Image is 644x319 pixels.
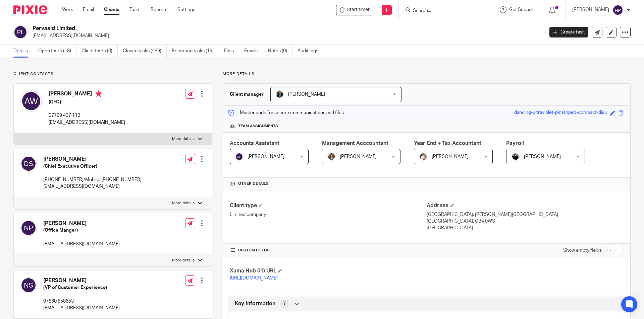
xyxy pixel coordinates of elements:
img: svg%3E [20,90,42,112]
p: [EMAIL_ADDRESS][DOMAIN_NAME] [49,119,125,126]
input: Search [412,8,473,14]
span: [PERSON_NAME] [248,154,284,159]
p: Client contacts [13,71,212,77]
div: dancing-ultraviolet-pinstriped-compact-disk [514,109,607,117]
h5: (Office Manger) [43,227,120,234]
img: svg%3E [13,25,28,39]
img: svg%3E [235,153,243,161]
a: Audit logs [298,45,323,58]
span: Key Information [235,300,275,307]
h5: (VP of Customer Experience) [43,284,120,291]
p: Master code for secure communications and files [228,109,344,116]
span: Accounts Assistant [230,141,279,146]
a: Client tasks (0) [82,45,118,58]
a: Closed tasks (486) [123,45,167,58]
span: Start timer [347,6,370,13]
span: Other details [238,181,269,186]
p: [EMAIL_ADDRESS][DOMAIN_NAME] [33,32,539,39]
h5: (Chief Executive Officer) [43,163,142,170]
span: [PERSON_NAME] [432,154,469,159]
p: [GEOGRAPHIC_DATA] [427,225,624,231]
span: [PERSON_NAME] [340,154,377,159]
h3: Client manager [230,91,264,98]
p: 07860 858653 [43,298,120,305]
a: Settings [177,6,195,13]
h4: Client type [230,202,427,209]
a: Team [129,6,141,13]
a: Clients [104,6,119,13]
span: [PERSON_NAME] [524,154,561,159]
h4: [PERSON_NAME] [49,90,125,99]
p: [GEOGRAPHIC_DATA], CB4 0WS [427,218,624,225]
img: 1530183611242%20(1).jpg [327,153,335,161]
img: svg%3E [20,277,37,293]
i: Primary [95,90,102,97]
a: Notes (0) [268,45,292,58]
h5: (CFO) [49,99,125,105]
span: Team assignments [238,124,278,129]
img: nicky-partington.jpg [512,153,520,161]
span: 7 [283,301,286,307]
p: [PHONE_NUMBER]/Mobile: [PHONE_NUMBER] [43,176,142,183]
a: Open tasks (18) [38,45,76,58]
p: [EMAIL_ADDRESS][DOMAIN_NAME] [43,241,120,247]
a: Create task [549,27,588,37]
p: [EMAIL_ADDRESS][DOMAIN_NAME] [43,183,142,190]
span: Payroll [506,141,524,146]
p: 07799 437 112 [49,112,125,119]
a: Recurring tasks (19) [172,45,219,58]
label: Show empty fields [563,247,602,254]
h4: [PERSON_NAME] [43,220,120,227]
a: Details [13,45,33,58]
img: svg%3E [20,156,37,172]
h2: Pervasid Limited [33,25,438,32]
a: Reports [151,6,167,13]
a: Email [83,6,94,13]
h4: Xama Hub 01) URL [230,267,427,274]
h4: [PERSON_NAME] [43,156,142,163]
a: Work [62,6,73,13]
img: Kayleigh%20Henson.jpeg [419,153,427,161]
span: Year End + Tax Accountant [414,141,481,146]
p: [PERSON_NAME] [572,6,609,13]
p: More details [172,201,195,206]
a: Emails [244,45,263,58]
img: svg%3E [612,5,623,15]
img: svg%3E [20,220,37,236]
p: [GEOGRAPHIC_DATA], [PERSON_NAME][GEOGRAPHIC_DATA] [427,211,624,218]
h4: Address [427,202,624,209]
a: Files [224,45,239,58]
p: Limited company [230,211,427,218]
img: martin-hickman.jpg [276,90,284,98]
a: [URL][DOMAIN_NAME] [230,276,278,281]
div: Pervasid Limited [336,5,373,15]
h4: CUSTOM FIELDS [230,248,427,253]
span: [PERSON_NAME] [288,92,325,97]
img: Pixie [13,5,47,14]
h4: [PERSON_NAME] [43,277,120,284]
p: More details [172,258,195,263]
p: [EMAIL_ADDRESS][DOMAIN_NAME] [43,305,120,311]
p: More details [172,136,195,142]
p: More details [223,71,631,77]
span: Management Acccountant [322,141,388,146]
span: Get Support [509,7,535,12]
